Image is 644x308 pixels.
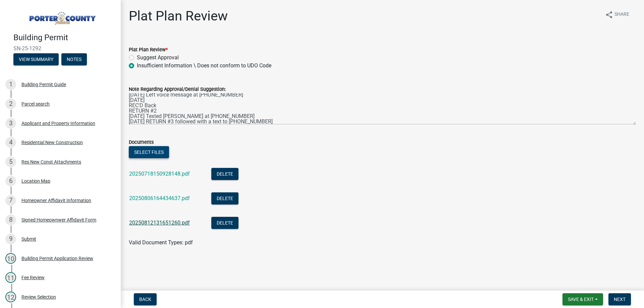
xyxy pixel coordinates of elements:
span: Save & Exit [568,297,594,302]
div: Res New Const Attachments [21,160,81,164]
span: Share [614,11,629,19]
wm-modal-confirm: Delete Document [211,171,238,178]
span: Next [614,297,626,302]
img: Porter County, Indiana [13,7,110,26]
div: 7 [5,195,16,206]
button: Delete [211,217,238,229]
div: Location Map [21,179,50,183]
label: Documents [129,140,154,145]
div: Building Permit Guide [21,82,66,87]
div: 9 [5,234,16,244]
div: 10 [5,253,16,264]
a: 20250806164434637.pdf [129,195,190,201]
h1: Plat Plan Review [129,8,228,24]
div: Residential New Construction [21,140,83,145]
span: SN-25-1292 [13,45,107,52]
wm-modal-confirm: Notes [61,57,87,62]
div: Submit [21,237,36,241]
label: Note Regarding Approval/Denial Suggestion: [129,87,226,92]
button: shareShare [600,8,635,21]
button: Notes [61,53,87,65]
div: Building Permit Application Review [21,256,93,261]
label: Plat Plan Review [129,48,168,52]
button: Save & Exit [562,293,603,305]
button: Select files [129,146,169,158]
button: Next [608,293,631,305]
div: Parcel search [21,102,50,106]
span: Valid Document Types: pdf [129,239,193,246]
label: Suggest Approval [137,54,179,62]
button: Delete [211,192,238,204]
button: Delete [211,168,238,180]
div: Review Selection [21,295,56,299]
div: Applicant and Property Information [21,121,95,126]
button: View Summary [13,53,59,65]
i: share [605,11,613,19]
div: 6 [5,176,16,186]
div: 1 [5,79,16,90]
a: 20250718150928148.pdf [129,171,190,177]
div: 4 [5,137,16,148]
div: Fee Review [21,275,45,280]
label: Insufficient Information \ Does not conform to UDO Code [137,62,271,70]
span: Back [139,297,151,302]
div: 2 [5,99,16,109]
div: Signed Homeownwer Affidavit Form [21,218,96,222]
h4: Building Permit [13,33,115,43]
a: 20250812131651260.pdf [129,220,190,226]
div: 11 [5,272,16,283]
div: 3 [5,118,16,129]
wm-modal-confirm: Delete Document [211,220,238,227]
wm-modal-confirm: Summary [13,57,59,62]
button: Back [134,293,157,305]
div: 8 [5,214,16,225]
div: 12 [5,292,16,302]
div: Homeowner Affidavit Information [21,198,91,203]
wm-modal-confirm: Delete Document [211,196,238,202]
div: 5 [5,157,16,167]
